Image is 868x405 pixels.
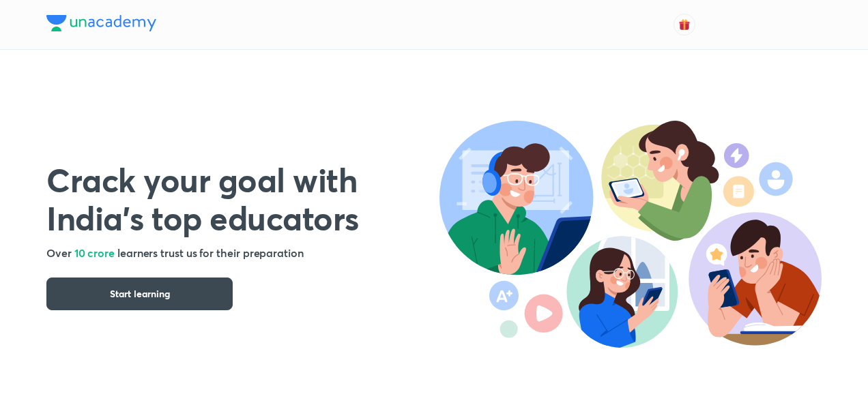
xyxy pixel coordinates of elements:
span: Start learning [110,287,170,301]
button: Start learning [46,277,233,310]
span: 10 crore [74,245,115,260]
button: avatar [674,14,695,35]
h1: Crack your goal with India’s top educators [46,160,439,237]
a: Company Logo [46,15,156,35]
img: avatar [678,18,691,31]
img: header [439,121,822,348]
img: Company Logo [46,15,156,31]
h5: Over learners trust us for their preparation [46,245,439,261]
